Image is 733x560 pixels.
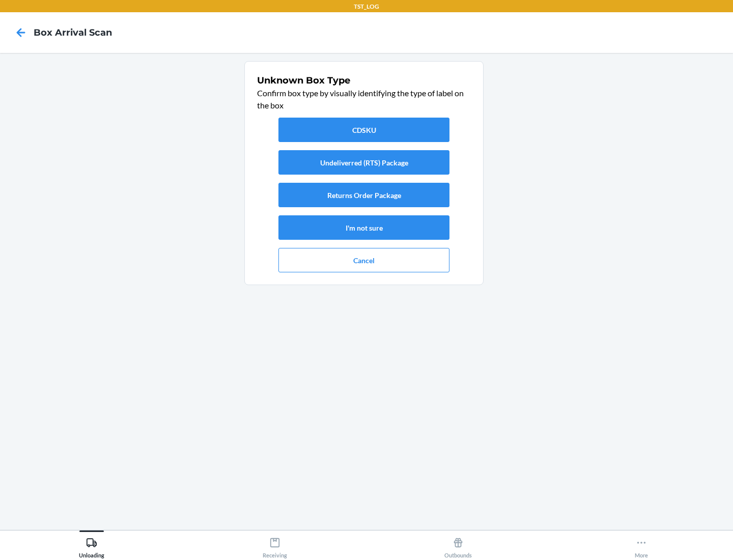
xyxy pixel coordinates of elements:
[278,118,449,142] button: CDSKU
[257,74,471,87] h1: Unknown Box Type
[263,533,287,558] div: Receiving
[354,2,379,11] p: TST_LOG
[34,26,112,39] h4: Box Arrival Scan
[444,533,472,558] div: Outbounds
[550,530,733,558] button: More
[278,248,449,272] button: Cancel
[183,530,366,558] button: Receiving
[79,533,104,558] div: Unloading
[635,533,648,558] div: More
[257,87,471,111] p: Confirm box type by visually identifying the type of label on the box
[278,183,449,207] button: Returns Order Package
[278,150,449,175] button: Undeliverred (RTS) Package
[366,530,550,558] button: Outbounds
[278,215,449,240] button: I'm not sure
